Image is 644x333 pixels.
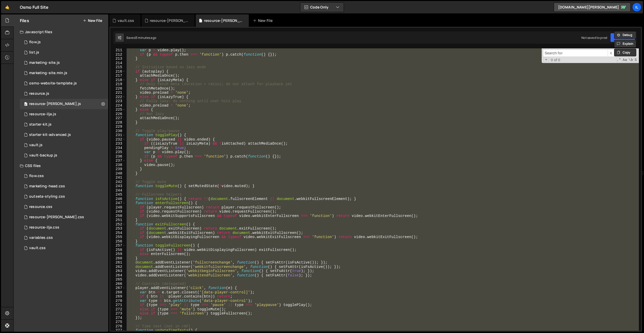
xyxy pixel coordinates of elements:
div: 231 [110,133,126,137]
div: 244 [110,188,126,193]
div: 10598/28174.js [20,58,108,68]
div: 275 [110,320,126,324]
div: 245 [110,192,126,197]
div: 10598/24130.js [20,140,108,150]
input: Search for [543,49,608,57]
div: 10598/27344.js [20,37,108,47]
div: 10598/27345.css [20,171,108,181]
div: vault-backup.js [29,153,57,158]
div: 10598/27496.css [20,233,108,243]
div: 250 [110,214,126,218]
button: Explain [614,40,636,48]
div: 251 [110,218,126,222]
div: 218 [110,78,126,82]
div: 226 [110,112,126,116]
div: 221 [110,91,126,95]
div: 271 [110,303,126,307]
div: resource-ilja.css [29,225,59,230]
div: 227 [110,116,126,120]
div: 10598/29018.js [20,78,108,89]
div: 259 [110,252,126,256]
h2: Files [20,18,29,23]
div: 220 [110,86,126,91]
div: 254 [110,231,126,235]
div: 268 [110,290,126,295]
div: starter-kit-advanced.js [29,133,71,137]
div: New File [253,18,275,23]
div: 267 [110,286,126,290]
a: Il [632,3,641,12]
div: CSS files [14,161,108,171]
div: 273 [110,311,126,316]
div: 277 [110,328,126,333]
span: Toggle Replace mode [543,57,549,62]
div: vault.css [29,246,46,250]
div: 239 [110,167,126,171]
div: starter-kit.js [29,122,52,127]
div: 236 [110,154,126,159]
div: 260 [110,256,126,261]
div: 247 [110,201,126,205]
div: 3 minutes ago [136,36,156,40]
div: resource-ilja.js [29,112,56,117]
div: 270 [110,299,126,303]
div: 266 [110,282,126,286]
div: 255 [110,235,126,239]
div: osmo-website-template.js [29,81,77,86]
div: 241 [110,176,126,180]
div: 217 [110,74,126,78]
span: 0 of 0 [549,58,562,62]
div: variables.css [29,235,53,240]
div: 10598/27499.css [20,191,108,202]
div: 235 [110,150,126,154]
span: CaseSensitive Search [622,57,628,63]
div: 10598/25099.css [20,243,108,253]
div: Osmo Full Site [20,4,48,10]
div: 242 [110,180,126,184]
div: resource-[PERSON_NAME].js [204,18,243,23]
a: 🤙 [1,1,14,13]
div: flow.js [29,40,41,45]
div: 229 [110,125,126,129]
button: Debug [614,31,636,39]
div: vault.js [29,143,43,147]
div: 249 [110,209,126,214]
div: 10598/44726.js [20,130,108,140]
div: resource.css [29,205,52,209]
div: Saved [126,36,156,40]
div: 257 [110,243,126,248]
button: New File [83,19,102,23]
div: vault.css [118,18,134,23]
div: resource-[PERSON_NAME].js [29,102,81,106]
div: 248 [110,205,126,210]
div: 262 [110,265,126,269]
div: 224 [110,103,126,108]
div: marketing-site.js [29,60,60,65]
div: 274 [110,316,126,320]
div: marketing-site.min.js [29,71,67,75]
button: Code Only [300,3,344,12]
button: Save [610,33,635,42]
div: 222 [110,95,126,99]
div: 10598/27699.css [20,202,108,212]
div: 216 [110,69,126,74]
div: 264 [110,273,126,278]
div: 10598/25101.js [20,150,108,161]
button: Copy [614,49,636,56]
div: 265 [110,277,126,282]
div: 213 [110,57,126,61]
div: 253 [110,226,126,231]
div: 215 [110,65,126,69]
div: 276 [110,324,126,329]
div: 10598/27705.js [20,89,108,99]
span: Whole Word Search [628,57,633,63]
div: 230 [110,129,126,133]
div: marketing-head.css [29,184,65,189]
div: 246 [110,197,126,201]
div: 10598/27700.js [20,109,108,119]
div: 10598/44660.js [20,119,108,130]
div: 10598/27702.css [20,212,108,222]
div: 263 [110,269,126,273]
div: 261 [110,260,126,265]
